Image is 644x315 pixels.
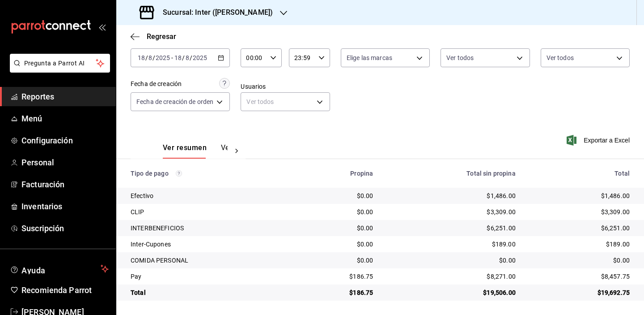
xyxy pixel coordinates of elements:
div: Ver todos [241,92,330,111]
span: Configuración [21,134,109,147]
div: $186.75 [302,288,373,297]
div: $0.00 [302,191,373,200]
div: $3,309.00 [387,207,516,216]
div: Total [131,288,288,297]
span: - [171,54,173,61]
div: $186.75 [302,272,373,281]
span: Pregunta a Parrot AI [24,59,96,68]
button: open_drawer_menu [98,23,106,30]
span: / [153,54,155,61]
span: Personal [21,156,109,168]
h3: Sucursal: Inter ([PERSON_NAME]) [156,7,273,18]
div: $19,506.00 [387,288,516,297]
div: $0.00 [302,224,373,233]
span: / [182,54,185,61]
div: $8,457.75 [530,272,630,281]
a: Pregunta a Parrot AI [6,65,110,74]
button: Ver resumen [163,143,207,159]
div: COMIDA PERSONAL [131,256,288,265]
div: $189.00 [530,240,630,249]
label: Usuarios [241,83,330,90]
span: / [190,54,192,61]
div: $8,271.00 [387,272,516,281]
div: Total sin propina [387,170,516,177]
div: $0.00 [302,240,373,249]
span: Recomienda Parrot [21,284,109,296]
div: CLIP [131,207,288,216]
div: Tipo de pago [131,170,288,177]
div: navigation tabs [163,143,228,159]
div: Fecha de creación [131,79,182,89]
div: Total [530,170,630,177]
div: $0.00 [302,256,373,265]
div: $189.00 [387,240,516,249]
span: Ver todos [547,53,574,62]
div: $19,692.75 [530,288,630,297]
div: Propina [302,170,373,177]
span: Ver todos [446,53,474,62]
span: Inventarios [21,200,109,212]
span: Ayuda [21,263,97,274]
span: Regresar [147,32,176,41]
button: Pregunta a Parrot AI [10,54,110,73]
div: $0.00 [387,256,516,265]
button: Ver pagos [221,143,254,159]
button: Exportar a Excel [568,135,630,146]
span: Fecha de creación de orden [136,97,213,106]
div: Pay [131,272,288,281]
svg: Los pagos realizados con Pay y otras terminales son montos brutos. [176,170,182,177]
div: $0.00 [302,207,373,216]
span: Menú [21,112,109,125]
div: Inter-Cupones [131,240,288,249]
input: -- [148,54,153,61]
button: Regresar [131,32,176,41]
div: $6,251.00 [530,224,630,233]
div: $6,251.00 [387,224,516,233]
input: -- [137,54,145,61]
input: -- [174,54,182,61]
span: Suscripción [21,222,109,234]
span: Reportes [21,91,109,103]
span: Elige las marcas [347,53,392,62]
input: ---- [155,54,170,61]
span: Facturación [21,178,109,190]
input: -- [185,54,190,61]
span: / [145,54,148,61]
input: ---- [192,54,208,61]
div: $1,486.00 [387,191,516,200]
div: $0.00 [530,256,630,265]
div: INTERBENEFICIOS [131,224,288,233]
div: $3,309.00 [530,207,630,216]
div: Efectivo [131,191,288,200]
div: $1,486.00 [530,191,630,200]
